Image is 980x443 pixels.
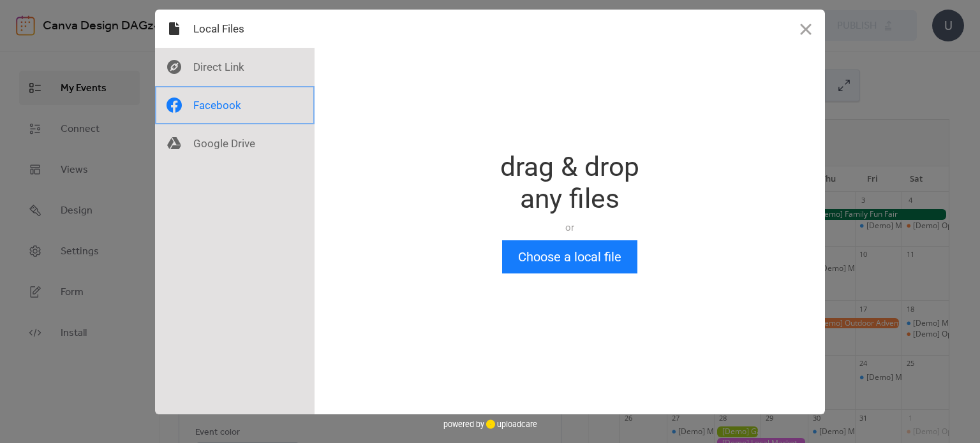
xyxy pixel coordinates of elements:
div: drag & drop any files [500,151,639,215]
div: Direct Link [155,48,315,86]
div: Facebook [155,86,315,124]
button: Choose a local file [502,240,637,273]
button: Close [787,10,825,48]
div: Google Drive [155,124,315,163]
div: or [500,221,639,234]
a: uploadcare [484,419,537,429]
div: powered by [443,414,537,433]
div: Local Files [155,10,315,48]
